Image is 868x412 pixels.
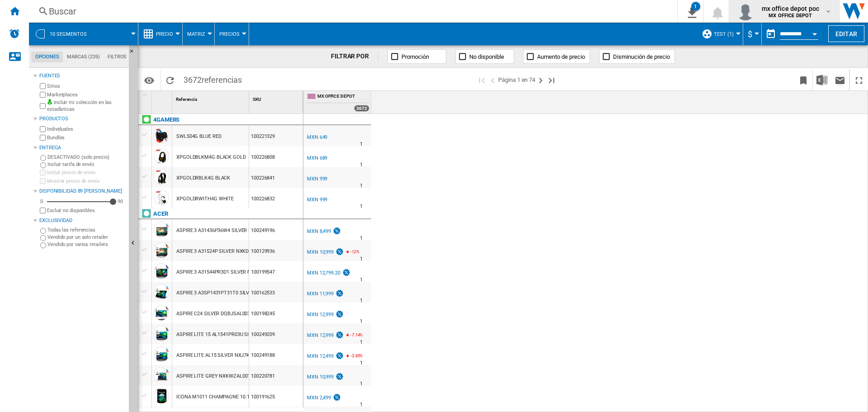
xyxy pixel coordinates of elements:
span: -12 [350,249,356,254]
img: profile.jpg [736,2,755,20]
div: Tiempo de entrega : 1 día [360,359,363,368]
i: % [349,331,355,342]
div: 100199547 [249,261,303,282]
div: 100249196 [249,219,303,240]
span: Matriz [187,31,205,37]
span: -3.85 [350,353,360,358]
input: Vendido por varios retailers [40,242,46,248]
button: >Página anterior [487,69,498,90]
div: Sort None [174,91,249,105]
span: Página 1 en 74 [498,69,535,90]
div: MXN 999 [307,197,327,203]
div: MXN 999 [306,195,327,204]
div: Tiempo de entrega : 1 día [360,255,363,264]
img: mysite-bg-18x18.png [47,99,52,104]
img: promotionV3.png [335,331,344,339]
label: Mostrar precio de envío [47,178,125,185]
div: MX OFFICE DEPOT 3672 offers sold by MX OFFICE DEPOT [305,91,371,114]
div: MXN 11,999 [306,289,344,298]
button: Última página [546,69,557,90]
div: Tiempo de entrega : 1 día [360,234,363,243]
span: MX OFFICE DEPOT [317,93,369,101]
div: MXN 2,499 [307,395,331,401]
div: XPGOLDRWITH4G WHITE [176,189,234,209]
b: MX OFFICE DEPOT [769,13,812,19]
span: Referencia [176,97,197,102]
div: Fuentes [39,72,125,80]
div: MXN 12,999 [306,331,344,340]
div: SWL504G BLUE RED [176,126,221,147]
div: Tiempo de entrega : 1 día [360,202,363,211]
button: Promoción [387,49,446,64]
span: referencias [202,75,242,85]
button: Open calendar [807,24,823,41]
input: Mostrar precio de envío [40,208,46,213]
div: 100226808 [249,146,303,167]
input: Incluir mi colección en las estadísticas [40,100,46,112]
img: promotionV3.png [335,310,344,318]
div: MXN 999 [306,175,327,184]
img: promotionV3.png [335,373,344,380]
span: Disminución de precio [613,53,670,60]
div: MXN 12,999 [307,332,334,338]
label: Vendido por un solo retailer [47,234,125,241]
input: Todas las referencias [40,228,46,234]
label: Vendido por varios retailers [47,241,125,248]
input: Sitios [40,83,46,89]
div: ASPIRE LITE GREY NXKWZAL001 [176,366,250,387]
label: Individuales [47,126,125,133]
button: md-calendar [762,25,780,43]
div: MXN 999 [307,176,327,182]
label: Excluir no disponibles [47,207,125,214]
div: Tiempo de entrega : 1 día [360,400,363,409]
md-tab-item: Marcas (235) [63,52,104,62]
label: Bundles [47,134,125,141]
img: promotionV3.png [335,289,344,297]
div: MXN 11,999 [307,291,334,297]
div: 100220781 [249,365,303,386]
div: SKU Sort None [251,91,303,105]
div: MXN 8,499 [307,228,331,234]
button: Descargar en Excel [813,69,831,90]
md-tab-item: Filtros [104,52,131,62]
div: ASPIRE LITE AL15 SILVER NXJ7KAL001 [176,345,264,366]
div: Tiempo de entrega : 1 día [360,379,363,388]
button: Aumento de precio [523,49,590,64]
span: $ [748,29,752,39]
div: ASPIRE 3 A31436P36W4 SILVER NXKDJAL006 [176,220,278,241]
div: XPGOLDRBLK4G BLACK [176,168,230,189]
div: $ [748,23,757,45]
span: No disponible [469,53,504,60]
input: Bundles [40,135,46,141]
span: -7.14 [350,332,360,337]
button: Opciones [140,72,158,88]
div: 1 [691,2,700,11]
div: Buscar [49,5,654,18]
button: Recargar [161,69,179,90]
input: Incluir tarifa de envío [40,162,46,168]
div: MXN 2,499 [306,393,341,403]
button: Precios [219,23,244,45]
label: DESACTIVADO (solo precio) [47,154,125,161]
div: MXN 12,499 [306,352,344,361]
span: 3672 [179,69,246,88]
div: ASPIRE 3 A3SP1431PT31T0 SILVER NXKENAL001 [176,283,286,303]
button: Primera página [476,69,487,90]
div: 90 [115,198,125,205]
button: Marcar este reporte [794,69,812,90]
span: Promoción [401,53,429,60]
button: 10 segmentos [50,23,96,45]
div: XPGOLDBLKM4G BLACK GOLD [176,147,246,168]
div: MXN 689 [306,154,327,163]
label: Incluir tarifa de envío [47,161,125,168]
div: Productos [39,115,125,123]
div: 0 [38,198,45,205]
div: ASPIRE 3 A31544PR3D1 SILVER NXKSJAL002 [176,262,277,283]
img: promotionV3.png [335,248,344,256]
label: Todas las referencias [47,227,125,233]
button: Matriz [187,23,210,45]
div: Tiempo de entrega : 1 día [360,275,363,284]
div: test (1) [702,23,738,45]
div: MXN 12,499 [307,353,334,359]
md-slider: Disponibilidad [47,197,113,206]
